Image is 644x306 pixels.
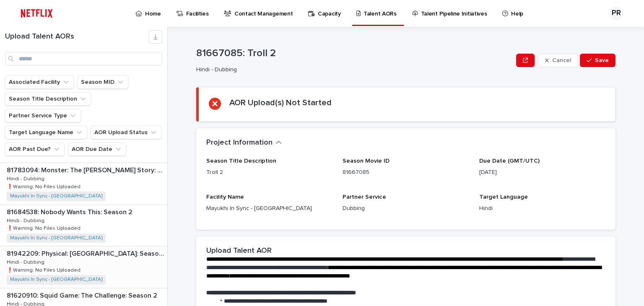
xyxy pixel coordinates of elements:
[206,246,272,256] h2: Upload Talent AOR
[10,235,102,241] a: Mayukhi In Sync - [GEOGRAPHIC_DATA]
[5,143,65,156] button: AOR Past Due?
[552,57,571,63] span: Cancel
[206,204,332,213] p: Mayukhi In Sync - [GEOGRAPHIC_DATA]
[479,204,605,213] p: Hindi
[595,57,609,63] span: Save
[7,290,159,300] p: 81620910: Squid Game: The Challenge: Season 2
[7,216,46,224] p: Hindi - Dubbing
[479,168,605,177] p: [DATE]
[343,158,390,164] span: Season Movie ID
[7,266,82,273] p: ❗️Warning: No Files Uploaded
[479,158,540,164] span: Due Date (GMT/UTC)
[343,194,386,200] span: Partner Service
[580,54,615,67] button: Save
[479,194,528,200] span: Target Language
[343,204,469,213] p: Dubbing
[5,32,149,41] h1: Upload Talent AORs
[5,75,74,89] button: Associated Facility
[7,258,46,265] p: Hindi - Dubbing
[5,126,87,139] button: Target Language Name
[196,66,509,73] p: Hindi - Dubbing
[5,92,91,106] button: Season Title Description
[5,52,162,65] input: Search
[7,224,82,231] p: ❗️Warning: No Files Uploaded
[206,138,282,148] button: Project Information
[538,54,578,67] button: Cancel
[7,182,82,190] p: ❗️Warning: No Files Uploaded
[77,75,128,89] button: Season MID
[7,174,46,182] p: Hindi - Dubbing
[5,109,81,122] button: Partner Service Type
[206,138,273,148] h2: Project Information
[91,126,161,139] button: AOR Upload Status
[610,7,623,20] div: PR
[343,168,469,177] p: 81667085
[206,158,276,164] span: Season Title Description
[7,207,134,216] p: 81684538: Nobody Wants This: Season 2
[68,143,126,156] button: AOR Due Date
[206,168,332,177] p: Troll 2
[206,194,244,200] span: Facility Name
[196,47,513,60] p: 81667085: Troll 2
[229,98,332,108] h2: AOR Upload(s) Not Started
[17,5,57,22] img: ifQbXi3ZQGMSEF7WDB7W
[7,248,166,258] p: 81942209: Physical: [GEOGRAPHIC_DATA]: Season 1
[10,193,102,199] a: Mayukhi In Sync - [GEOGRAPHIC_DATA]
[10,277,102,283] a: Mayukhi In Sync - [GEOGRAPHIC_DATA]
[7,165,166,174] p: 81783094: Monster: The [PERSON_NAME] Story: Season 3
